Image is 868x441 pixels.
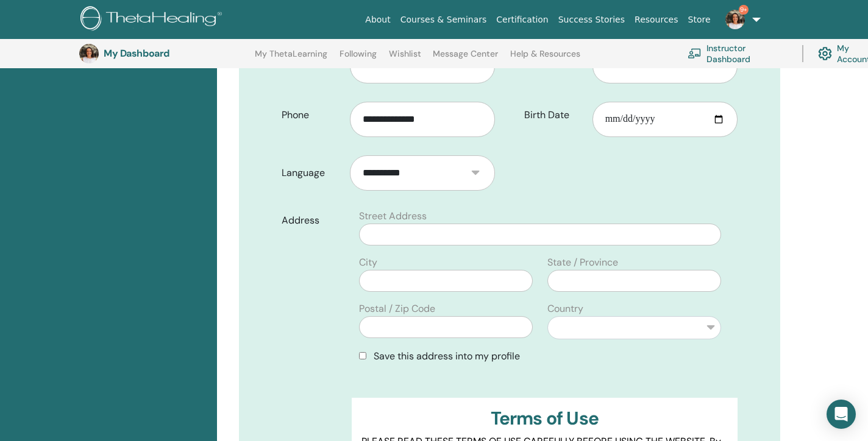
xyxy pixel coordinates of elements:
[359,255,377,270] label: City
[272,161,350,185] label: Language
[547,255,618,270] label: State / Province
[827,400,856,429] div: Open Intercom Messenger
[255,49,327,68] a: My ThetaLearning
[491,9,553,31] a: Certification
[725,10,745,29] img: default.jpg
[818,44,832,64] img: cog.svg
[688,48,702,58] img: chalkboard-teacher.svg
[396,9,492,31] a: Courses & Seminars
[374,350,520,362] span: Save this address into my profile
[104,48,226,59] h3: My Dashboard
[360,9,395,31] a: About
[340,49,377,68] a: Following
[553,9,630,31] a: Success Stories
[272,209,352,232] label: Address
[547,302,583,316] label: Country
[80,6,226,34] img: logo.png
[359,209,427,224] label: Street Address
[359,302,435,316] label: Postal / Zip Code
[389,49,421,68] a: Wishlist
[630,9,683,31] a: Resources
[510,49,580,68] a: Help & Resources
[683,9,716,31] a: Store
[361,407,728,429] h3: Terms of Use
[739,5,749,15] span: 9+
[515,104,592,127] label: Birth Date
[433,49,498,68] a: Message Center
[79,44,99,63] img: default.jpg
[688,40,788,67] a: Instructor Dashboard
[272,104,350,127] label: Phone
